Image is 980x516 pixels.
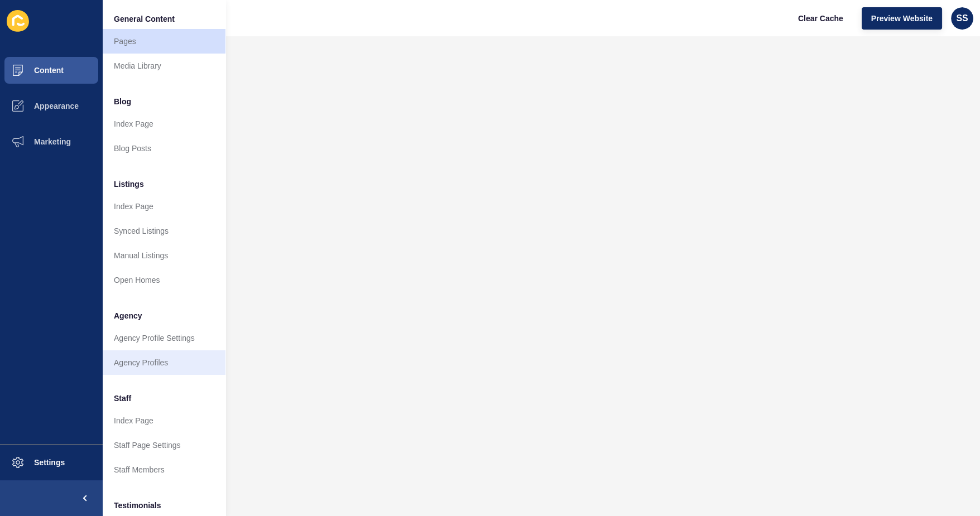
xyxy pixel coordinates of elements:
span: General Content [114,13,175,25]
button: Preview Website [862,7,942,30]
span: Testimonials [114,500,161,511]
button: Clear Cache [789,7,853,30]
a: Index Page [103,112,225,136]
a: Open Homes [103,268,225,292]
span: Preview Website [871,13,933,24]
a: Pages [103,29,225,54]
span: Staff [114,393,131,404]
span: Clear Cache [798,13,843,24]
a: Index Page [103,194,225,219]
a: Synced Listings [103,219,225,243]
span: Listings [114,179,144,190]
a: Manual Listings [103,243,225,268]
a: Blog Posts [103,136,225,161]
a: Agency Profile Settings [103,326,225,350]
a: Agency Profiles [103,350,225,375]
span: SS [956,13,968,24]
a: Staff Page Settings [103,433,225,457]
span: Agency [114,310,142,321]
a: Index Page [103,408,225,433]
a: Media Library [103,54,225,78]
a: Staff Members [103,457,225,482]
span: Blog [114,96,131,107]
